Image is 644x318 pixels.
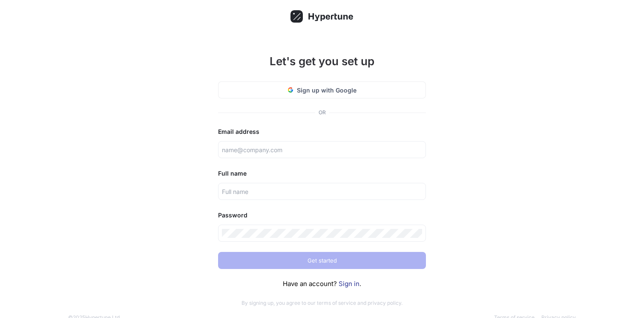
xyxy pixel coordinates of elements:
[222,187,422,196] input: Full name
[368,300,401,306] a: privacy policy
[218,210,426,220] div: Password
[218,168,426,179] div: Full name
[339,280,359,288] a: Sign in
[317,300,356,306] a: terms of service
[297,86,356,95] span: Sign up with Google
[218,81,426,98] button: Sign up with Google
[218,252,426,269] button: Get started
[218,127,426,137] div: Email address
[218,299,426,307] p: By signing up, you agree to our and .
[222,145,422,154] input: name@company.com
[319,109,326,116] div: OR
[308,258,337,263] span: Get started
[218,53,426,69] h1: Let's get you set up
[218,279,426,289] div: Have an account? .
